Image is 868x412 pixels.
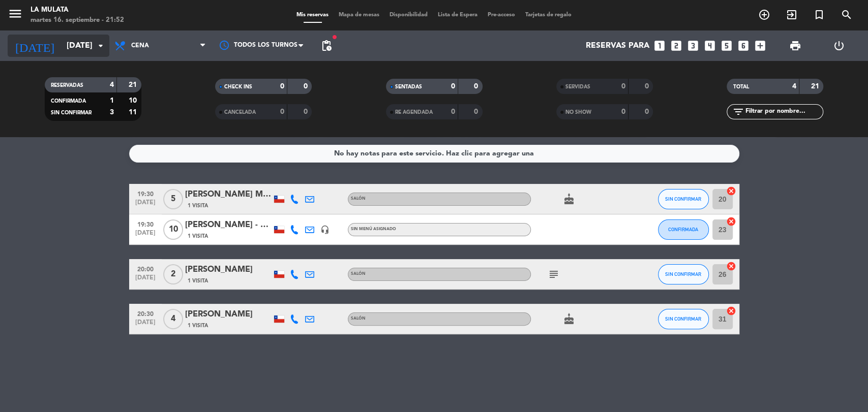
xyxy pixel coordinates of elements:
[565,84,590,89] span: SERVIDAS
[658,264,709,284] button: SIN CONFIRMAR
[131,42,149,49] span: Cena
[185,308,272,321] div: [PERSON_NAME]
[334,148,534,160] div: No hay notas para este servicio. Haz clic para agregar una
[813,9,825,21] i: turned_in_not
[133,274,158,286] span: [DATE]
[832,40,845,52] i: power_settings_new
[351,197,366,201] span: Salón
[133,199,158,211] span: [DATE]
[733,84,749,89] span: TOTAL
[304,108,310,115] strong: 0
[658,219,709,240] button: CONFIRMADA
[732,106,744,118] i: filter_list
[658,189,709,209] button: SIN CONFIRMAR
[133,218,158,230] span: 19:30
[665,316,701,322] span: SIN CONFIRMAR
[670,39,683,52] i: looks_two
[133,307,158,319] span: 20:30
[744,106,823,117] input: Filtrar por nombre...
[110,81,114,88] strong: 4
[665,271,701,277] span: SIN CONFIRMAR
[351,227,396,231] span: Sin menú asignado
[31,5,124,15] div: La Mulata
[703,39,716,52] i: looks_4
[737,39,750,52] i: looks_6
[644,83,650,90] strong: 0
[320,40,333,52] span: pending_actions
[351,316,366,321] span: Salón
[726,261,736,271] i: cancel
[95,40,107,52] i: arrow_drop_down
[811,83,821,90] strong: 21
[188,277,208,285] span: 1 Visita
[563,313,575,325] i: cake
[110,109,114,116] strong: 3
[280,108,284,115] strong: 0
[334,12,384,18] span: Mapa de mesas
[758,9,770,21] i: add_circle_outline
[565,110,591,115] span: NO SHOW
[163,264,183,284] span: 2
[188,322,208,330] span: 1 Visita
[686,39,700,52] i: looks_3
[188,202,208,210] span: 1 Visita
[8,6,23,25] button: menu
[433,12,483,18] span: Lista de Espera
[451,83,455,90] strong: 0
[129,109,139,116] strong: 11
[520,12,577,18] span: Tarjetas de regalo
[474,83,480,90] strong: 0
[304,83,310,90] strong: 0
[129,81,139,88] strong: 21
[8,6,23,21] i: menu
[188,232,208,240] span: 1 Visita
[563,193,575,205] i: cake
[653,39,666,52] i: looks_one
[726,306,736,316] i: cancel
[51,83,83,88] span: RESERVADAS
[185,218,272,232] div: [PERSON_NAME] - EMPRESA [PERSON_NAME]
[395,110,433,115] span: RE AGENDADA
[224,84,252,89] span: CHECK INS
[841,9,853,21] i: search
[185,263,272,276] div: [PERSON_NAME]
[586,41,649,51] span: Reservas para
[817,30,860,61] div: LOG OUT
[163,309,183,329] span: 4
[133,319,158,331] span: [DATE]
[129,97,139,104] strong: 10
[786,9,798,21] i: exit_to_app
[483,12,520,18] span: Pre-acceso
[451,108,455,115] strong: 0
[726,186,736,196] i: cancel
[280,83,284,90] strong: 0
[51,99,86,104] span: CONFIRMADA
[789,40,801,52] span: print
[726,216,736,227] i: cancel
[133,230,158,241] span: [DATE]
[291,12,334,18] span: Mis reservas
[351,272,366,276] span: Salón
[668,227,698,232] span: CONFIRMADA
[31,15,124,25] div: martes 16. septiembre - 21:52
[621,83,625,90] strong: 0
[163,189,183,209] span: 5
[720,39,733,52] i: looks_5
[110,97,114,104] strong: 1
[658,309,709,329] button: SIN CONFIRMAR
[665,196,701,202] span: SIN CONFIRMAR
[185,188,272,201] div: [PERSON_NAME] Machaca
[332,34,338,40] span: fiber_manual_record
[474,108,480,115] strong: 0
[133,263,158,274] span: 20:00
[51,110,92,115] span: SIN CONFIRMAR
[224,110,256,115] span: CANCELADA
[548,268,560,280] i: subject
[8,35,62,57] i: [DATE]
[163,219,183,240] span: 10
[621,108,625,115] strong: 0
[320,225,330,234] i: headset_mic
[754,39,767,52] i: add_box
[133,187,158,199] span: 19:30
[644,108,650,115] strong: 0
